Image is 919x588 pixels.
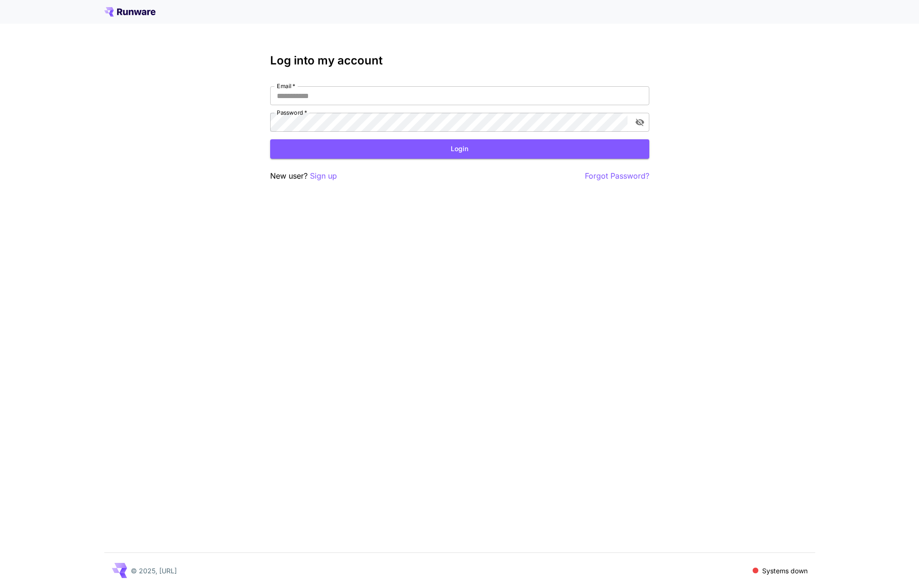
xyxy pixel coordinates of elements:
label: Password [277,109,307,117]
p: © 2025, [URL] [131,566,177,576]
button: toggle password visibility [631,114,648,131]
button: Sign up [310,170,337,182]
p: Systems down [762,566,808,576]
label: Email [277,82,295,90]
h3: Log into my account [270,54,649,67]
button: Forgot Password? [585,170,649,182]
button: Login [270,139,649,159]
p: New user? [270,170,337,182]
